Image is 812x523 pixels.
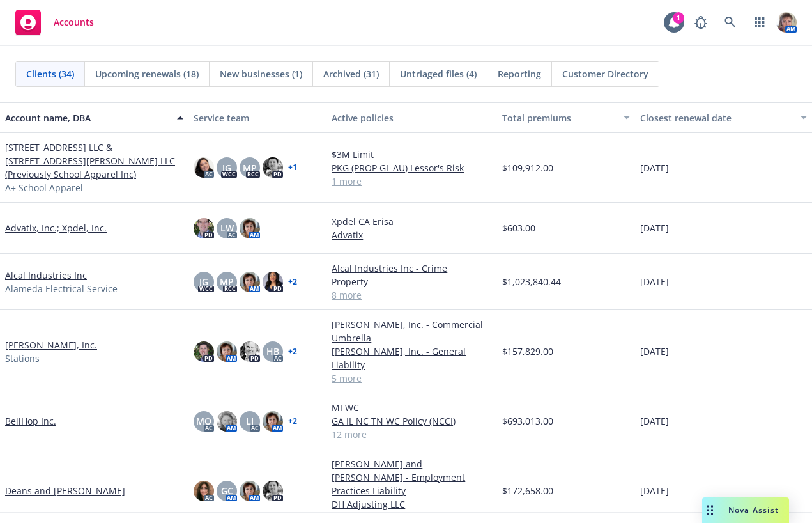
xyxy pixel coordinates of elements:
[502,414,553,428] span: $693,013.00
[332,318,491,345] a: [PERSON_NAME], Inc. - Commercial Umbrella
[217,411,237,432] img: photo
[332,414,491,428] a: GA IL NC TN WC Policy (NCCI)
[640,275,669,288] span: [DATE]
[196,414,211,428] span: MQ
[5,181,83,194] span: A+ School Apparel
[222,161,231,175] span: JG
[502,111,616,125] div: Total premiums
[502,484,553,497] span: $172,658.00
[332,371,491,385] a: 5 more
[502,345,553,358] span: $157,829.00
[220,275,234,288] span: MP
[497,102,635,133] button: Total premiums
[640,345,669,358] span: [DATE]
[199,275,208,288] span: JG
[288,348,297,355] a: + 2
[240,218,260,238] img: photo
[640,221,669,235] span: [DATE]
[640,111,793,125] div: Closest renewal date
[717,10,743,35] a: Search
[640,484,669,497] span: [DATE]
[747,10,772,35] a: Switch app
[640,161,669,175] span: [DATE]
[332,261,491,275] a: Alcal Industries Inc - Crime
[5,352,40,365] span: Stations
[243,161,257,175] span: MP
[263,481,283,501] img: photo
[5,484,125,497] a: Deans and [PERSON_NAME]
[288,418,297,425] a: + 2
[326,102,496,133] button: Active policies
[194,341,214,362] img: photo
[5,221,107,235] a: Advatix, Inc.; Xpdel, Inc.
[194,111,321,125] div: Service team
[263,411,283,432] img: photo
[332,345,491,371] a: [PERSON_NAME], Inc. - General Liability
[288,164,297,171] a: + 1
[194,157,214,178] img: photo
[332,228,491,242] a: Advatix
[10,4,99,40] a: Accounts
[776,12,797,33] img: photo
[332,215,491,228] a: Xpdel CA Erisa
[502,275,561,288] span: $1,023,840.44
[263,272,283,292] img: photo
[266,345,279,358] span: HB
[240,481,260,501] img: photo
[95,67,199,81] span: Upcoming renewals (18)
[640,414,669,428] span: [DATE]
[635,102,812,133] button: Closest renewal date
[332,175,491,188] a: 1 more
[5,338,97,352] a: [PERSON_NAME], Inc.
[194,218,214,238] img: photo
[5,111,169,125] div: Account name, DBA
[688,10,714,35] a: Report a Bug
[332,111,491,125] div: Active policies
[332,148,491,161] a: $3M Limit
[220,221,234,235] span: LW
[240,272,260,292] img: photo
[728,504,779,515] span: Nova Assist
[702,497,718,523] div: Drag to move
[5,282,118,295] span: Alameda Electrical Service
[400,67,477,81] span: Untriaged files (4)
[26,67,74,81] span: Clients (34)
[562,67,648,81] span: Customer Directory
[220,67,302,81] span: New businesses (1)
[263,157,283,178] img: photo
[5,414,56,428] a: BellHop Inc.
[240,341,260,362] img: photo
[502,221,535,235] span: $603.00
[332,275,491,288] a: Property
[332,457,491,497] a: [PERSON_NAME] and [PERSON_NAME] - Employment Practices Liability
[702,497,789,523] button: Nova Assist
[498,67,541,81] span: Reporting
[332,497,491,511] a: DH Adjusting LLC
[332,428,491,441] a: 12 more
[246,414,254,428] span: LI
[5,141,183,181] a: [STREET_ADDRESS] LLC & [STREET_ADDRESS][PERSON_NAME] LLC (Previously School Apparel Inc)
[221,484,233,497] span: GC
[332,401,491,414] a: MI WC
[332,288,491,302] a: 8 more
[54,17,94,27] span: Accounts
[217,341,237,362] img: photo
[502,161,553,175] span: $109,912.00
[188,102,326,133] button: Service team
[332,161,491,175] a: PKG (PROP GL AU) Lessor's Risk
[194,481,214,501] img: photo
[323,67,379,81] span: Archived (31)
[288,278,297,286] a: + 2
[5,269,87,282] a: Alcal Industries Inc
[673,12,684,24] div: 1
